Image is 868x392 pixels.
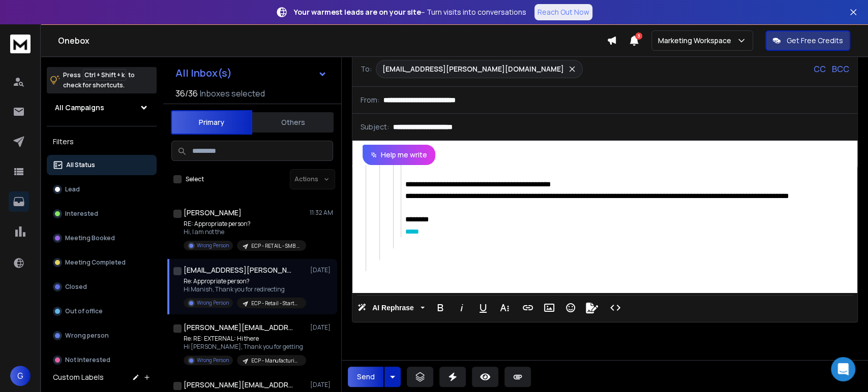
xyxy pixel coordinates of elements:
button: Meeting Completed [47,252,157,273]
span: 3 [635,32,642,40]
p: Interested [65,210,98,218]
p: ECP - Manufacturing - Enterprise | [PERSON_NAME] [251,357,300,365]
p: [DATE] [310,323,333,332]
p: ECP - Retail - Startup | [PERSON_NAME] [251,300,300,307]
h1: [EMAIL_ADDRESS][PERSON_NAME][DOMAIN_NAME] [184,265,295,275]
p: Hi, I am not the [184,228,306,236]
button: All Status [47,155,157,175]
button: Meeting Booked [47,228,157,248]
h1: All Campaigns [55,103,104,113]
button: Emoticons [561,298,580,318]
p: Not Interested [65,356,110,364]
p: Hi [PERSON_NAME], Thank you for getting [184,343,306,351]
button: Bold (Ctrl+B) [431,298,450,318]
button: Insert Link (Ctrl+K) [518,298,537,318]
button: Underline (Ctrl+U) [473,298,493,318]
p: To: [361,64,372,74]
button: Primary [171,110,252,135]
p: Wrong Person [197,242,229,249]
p: Closed [65,283,87,291]
span: Ctrl + Shift + k [83,69,126,81]
p: Out of office [65,307,103,315]
button: G [10,366,31,386]
p: [DATE] [310,266,333,274]
button: Help me write [363,145,435,165]
h1: Onebox [58,35,607,47]
button: All Inbox(s) [167,63,335,83]
button: Out of office [47,301,157,321]
p: Wrong Person [197,356,229,364]
p: Lead [65,185,80,193]
button: Wrong person [47,325,157,346]
div: Open Intercom Messenger [831,357,855,381]
p: Hi Manish, Thank you for redirecting [184,285,306,293]
p: 11:32 AM [310,209,333,217]
p: [EMAIL_ADDRESS][PERSON_NAME][DOMAIN_NAME] [382,64,564,74]
p: Re: Appropriate person? [184,277,306,285]
p: – Turn visits into conversations [294,7,526,17]
h1: [PERSON_NAME][EMAIL_ADDRESS][PERSON_NAME][DOMAIN_NAME] [184,380,295,390]
p: Press to check for shortcuts. [63,70,135,90]
h3: Filters [47,135,157,149]
p: Wrong Person [197,299,229,307]
h3: Inboxes selected [200,87,265,100]
p: ECP - RETAIL - SMB | [PERSON_NAME] [251,242,300,250]
button: All Campaigns [47,97,157,118]
button: Not Interested [47,350,157,370]
label: Select [186,175,204,183]
strong: Your warmest leads are on your site [294,7,421,17]
button: Closed [47,277,157,297]
h1: [PERSON_NAME][EMAIL_ADDRESS][PERSON_NAME][DOMAIN_NAME] [184,322,295,333]
p: Marketing Workspace [658,36,735,46]
p: Re: RE: EXTERNAL: Hi there [184,335,306,343]
button: Interested [47,204,157,224]
button: Send [348,367,383,387]
button: Get Free Credits [765,30,850,51]
button: Italic (Ctrl+I) [452,298,471,318]
p: From: [361,95,379,105]
p: [DATE] [310,381,333,389]
p: Reach Out Now [537,7,589,17]
p: RE: Appropriate person? [184,220,306,228]
p: Meeting Booked [65,234,115,242]
span: AI Rephrase [370,304,416,312]
img: logo [10,35,31,53]
h3: Custom Labels [53,372,104,382]
p: Get Free Credits [787,36,843,46]
p: Wrong person [65,332,109,340]
p: BCC [832,63,849,75]
h1: [PERSON_NAME] [184,208,242,218]
h1: All Inbox(s) [175,68,232,78]
button: Others [252,111,334,134]
p: CC [814,63,826,75]
button: Insert Image (Ctrl+P) [540,298,559,318]
p: Subject: [361,122,389,132]
span: 36 / 36 [175,87,198,100]
p: Meeting Completed [65,258,126,267]
p: All Status [66,161,95,169]
a: Reach Out Now [534,4,592,20]
button: Signature [582,298,602,318]
button: Lead [47,179,157,200]
button: AI Rephrase [355,298,427,318]
button: Code View [606,298,625,318]
button: More Text [495,298,514,318]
